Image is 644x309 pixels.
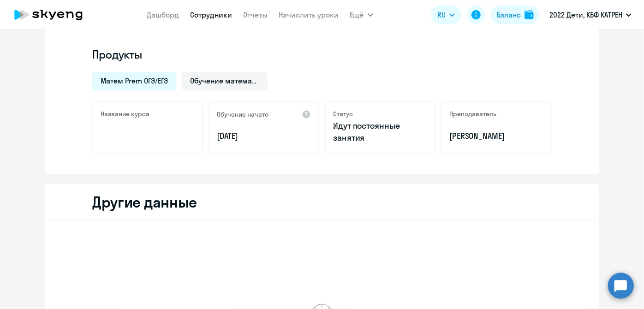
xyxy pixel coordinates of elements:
img: balance [525,10,534,19]
h4: Продукты [92,47,552,62]
p: Идут постоянные занятия [333,120,427,144]
a: Дашборд [147,10,179,19]
button: Балансbalance [491,6,539,24]
p: [PERSON_NAME] [449,130,543,142]
button: 2022 Дети, КБФ КАТРЕН [545,4,636,26]
a: Начислить уроки [279,10,339,19]
p: [DATE] [217,130,311,142]
span: Матем Prem ОГЭ/ЕГЭ [101,76,168,86]
h5: Обучение начато [217,110,268,119]
h5: Преподаватель [449,110,496,118]
a: Сотрудники [191,10,233,19]
button: RU [431,6,461,24]
h5: Статус [333,110,353,118]
h2: Другие данные [92,193,197,211]
span: Обучение математике ребенка [190,76,259,86]
span: RU [437,9,446,20]
button: Ещё [350,6,373,24]
h5: Название курса [101,110,149,118]
div: Баланс [496,9,521,20]
a: Отчеты [244,10,268,19]
span: Ещё [350,9,364,20]
p: 2022 Дети, КБФ КАТРЕН [549,9,622,20]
